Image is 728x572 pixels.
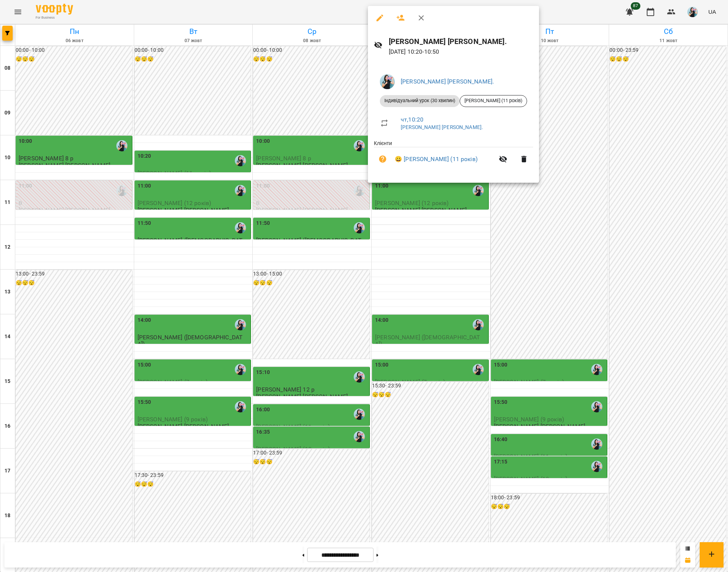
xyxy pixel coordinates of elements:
[401,116,423,123] a: чт , 10:20
[460,95,527,107] div: [PERSON_NAME] (11 років)
[374,150,392,168] button: Візит ще не сплачено. Додати оплату?
[380,97,460,104] span: Індивідуальний урок (30 хвилин)
[401,124,483,130] a: [PERSON_NAME] [PERSON_NAME].
[374,139,533,174] ul: Клієнти
[380,74,395,89] img: 2498a80441ea744641c5a9678fe7e6ac.jpeg
[395,155,478,164] a: 😀 [PERSON_NAME] (11 років)
[389,36,533,47] h6: [PERSON_NAME] [PERSON_NAME].
[460,97,527,104] span: [PERSON_NAME] (11 років)
[389,47,533,56] p: [DATE] 10:20 - 10:50
[401,78,494,85] a: [PERSON_NAME] [PERSON_NAME].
